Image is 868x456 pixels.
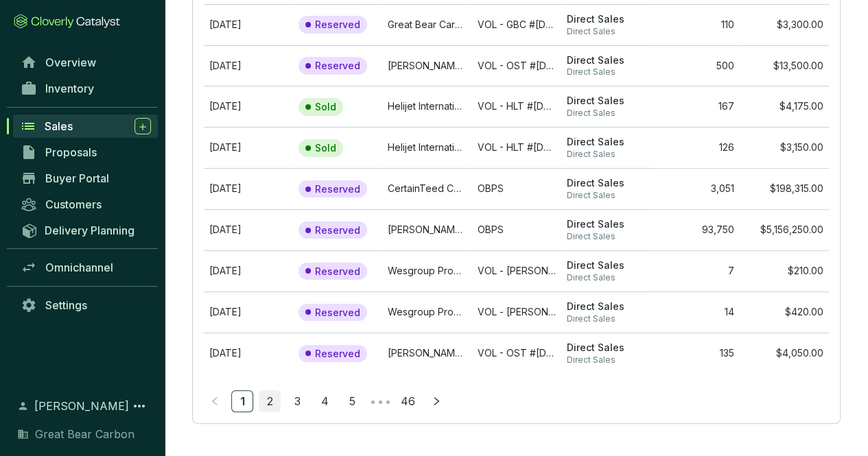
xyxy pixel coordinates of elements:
[315,60,360,72] p: Reserved
[432,396,441,406] span: right
[382,127,471,168] td: Helijet International Inc
[471,209,561,250] td: OBPS
[204,209,293,250] td: Oct 12 2025
[45,298,87,312] span: Settings
[45,171,109,185] span: Buyer Portal
[740,209,829,250] td: $5,156,250.00
[204,4,293,45] td: Sep 30 2025
[14,193,158,216] a: Customers
[471,291,561,333] td: VOL - WES #2025-09-05
[314,390,336,412] li: 4
[567,218,645,231] span: Direct Sales
[650,333,740,374] td: 135
[740,291,829,333] td: $420.00
[740,45,829,86] td: $13,500.00
[14,77,158,100] a: Inventory
[382,45,471,86] td: Ostrom Climate
[204,86,293,127] td: Sep 16 2025
[740,127,829,168] td: $3,150.00
[14,219,158,241] a: Delivery Planning
[204,390,226,412] li: Previous Page
[471,333,561,374] td: VOL - OST #2025-09-09
[315,224,360,237] p: Reserved
[471,4,561,45] td: VOL - GBC #2025-09-15
[567,149,645,160] span: Direct Sales
[341,390,363,412] li: 5
[13,115,158,138] a: Sales
[650,168,740,209] td: 3,051
[232,391,253,411] a: 1
[567,300,645,313] span: Direct Sales
[45,224,134,237] span: Delivery Planning
[567,54,645,67] span: Direct Sales
[14,141,158,164] a: Proposals
[315,19,360,31] p: Reserved
[425,390,447,412] button: right
[567,67,645,77] span: Direct Sales
[315,348,360,360] p: Reserved
[567,190,645,201] span: Direct Sales
[397,391,419,411] a: 46
[650,127,740,168] td: 126
[650,291,740,333] td: 14
[567,177,645,190] span: Direct Sales
[567,272,645,283] span: Direct Sales
[45,82,94,95] span: Inventory
[567,313,645,324] span: Direct Sales
[650,250,740,291] td: 7
[14,167,158,190] a: Buyer Portal
[259,390,281,412] li: 2
[287,391,307,411] a: 3
[45,261,113,274] span: Omnichannel
[396,390,420,412] li: 46
[471,86,561,127] td: VOL - HLT #2025-08-06
[650,209,740,250] td: 93,750
[204,45,293,86] td: Oct 21 2025
[14,51,158,74] a: Overview
[567,136,645,149] span: Direct Sales
[314,391,335,411] a: 4
[204,250,293,291] td: Oct 07 2025
[382,291,471,333] td: Wesgroup Properties
[471,168,561,209] td: OBPS
[231,390,253,412] li: 1
[650,86,740,127] td: 167
[471,250,561,291] td: VOL - WES #2025-09-08
[35,426,134,442] span: Great Bear Carbon
[740,86,829,127] td: $4,175.00
[567,341,645,355] span: Direct Sales
[204,333,293,374] td: Oct 08 2025
[382,86,471,127] td: Helijet International Inc
[567,13,645,26] span: Direct Sales
[14,293,158,317] a: Settings
[204,127,293,168] td: Sep 16 2025
[204,168,293,209] td: Oct 30 2025
[286,390,308,412] li: 3
[315,183,360,195] p: Reserved
[567,108,645,119] span: Direct Sales
[259,391,280,411] a: 2
[45,197,102,211] span: Customers
[368,390,390,412] span: •••
[45,145,97,159] span: Proposals
[315,101,336,113] p: Sold
[204,390,226,412] button: left
[382,209,471,250] td: Ostrom Climate
[315,142,336,154] p: Sold
[425,390,447,412] li: Next Page
[567,355,645,365] span: Direct Sales
[14,256,158,279] a: Omnichannel
[567,259,645,272] span: Direct Sales
[567,26,645,37] span: Direct Sales
[368,390,390,412] li: Next 5 Pages
[567,95,645,108] span: Direct Sales
[650,4,740,45] td: 110
[740,333,829,374] td: $4,050.00
[471,127,561,168] td: VOL - HLT #2025-09-03
[210,396,220,406] span: left
[382,333,471,374] td: Ostrom Climate
[45,119,73,133] span: Sales
[740,168,829,209] td: $198,315.00
[34,398,129,414] span: [PERSON_NAME]
[342,391,362,411] a: 5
